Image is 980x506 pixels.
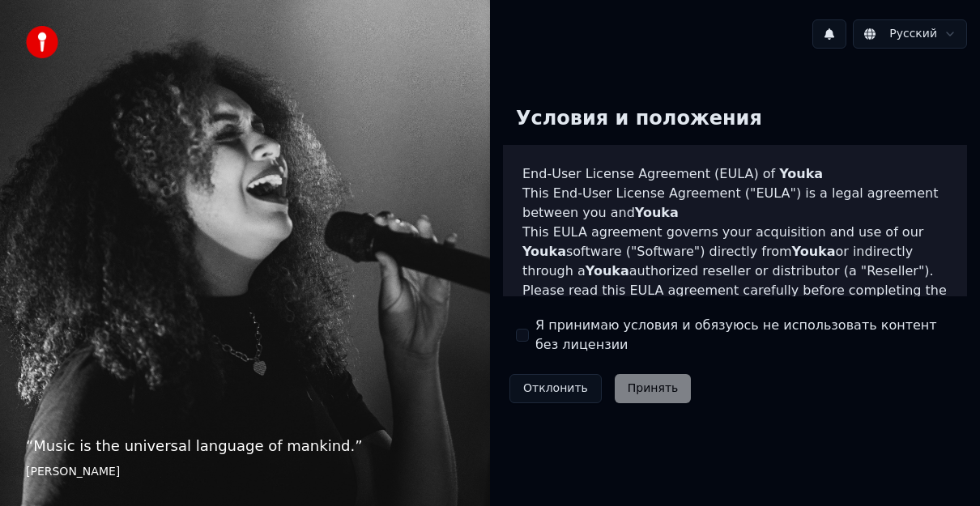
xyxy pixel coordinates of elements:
h3: End-User License Agreement (EULA) of [522,164,948,184]
span: Youka [586,263,629,279]
span: Youka [779,166,823,181]
span: Youka [792,244,836,259]
label: Я принимаю условия и обязуюсь не использовать контент без лицензии [535,316,954,355]
span: Youka [522,244,566,259]
p: This EULA agreement governs your acquisition and use of our software ("Software") directly from o... [522,223,948,281]
span: Youka [635,205,679,220]
p: “ Music is the universal language of mankind. ” [26,435,464,457]
button: Отклонить [509,374,602,403]
p: Please read this EULA agreement carefully before completing the installation process and using th... [522,281,948,359]
img: youka [26,26,58,58]
footer: [PERSON_NAME] [26,464,464,480]
div: Условия и положения [503,93,775,145]
p: This End-User License Agreement ("EULA") is a legal agreement between you and [522,184,948,223]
